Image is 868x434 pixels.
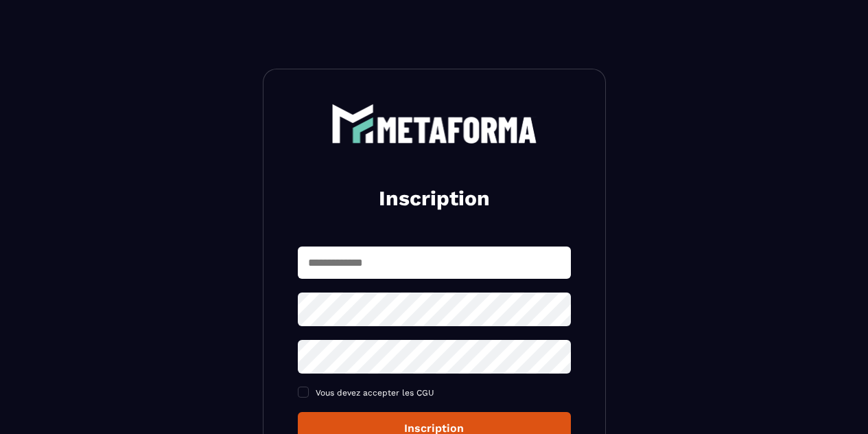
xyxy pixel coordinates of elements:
img: logo [331,104,537,144]
a: logo [298,104,571,144]
span: Vous devez accepter les CGU [316,388,434,398]
h2: Inscription [314,185,554,212]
